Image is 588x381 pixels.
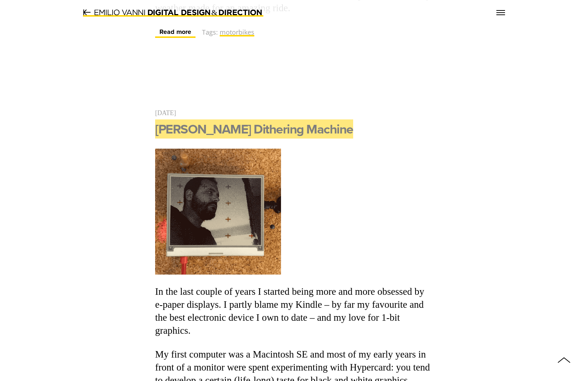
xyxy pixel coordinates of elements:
text: & [212,8,218,17]
a: & [83,9,263,17]
a: motorbikes [220,28,254,36]
a: Read more [155,26,196,38]
a: [DATE] [155,109,176,117]
p: In the last cou­ple of years I start­ed being more and more obsessed by e‑paper dis­plays. I part... [155,285,433,337]
a: [PERSON_NAME] Dithering Machine [155,119,353,139]
span: Tags: [202,28,218,36]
